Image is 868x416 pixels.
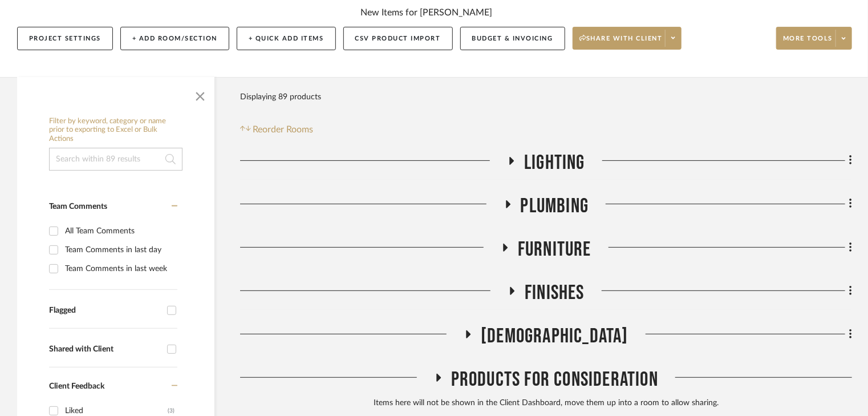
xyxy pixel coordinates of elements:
button: Budget & Invoicing [460,27,565,50]
span: Reorder Rooms [253,123,314,136]
button: More tools [776,27,852,50]
div: Team Comments in last day [65,241,175,259]
button: Reorder Rooms [240,123,314,136]
span: LIGHTING [524,151,585,175]
button: Close [189,83,212,106]
button: CSV Product Import [343,27,453,50]
button: + Add Room/Section [120,27,229,50]
input: Search within 89 results [49,148,182,171]
button: Project Settings [17,27,113,50]
div: Flagged [49,306,161,316]
span: Share with client [579,34,663,51]
span: FINISHES [525,281,585,305]
div: All Team Comments [65,222,175,240]
button: + Quick Add Items [237,27,336,50]
span: Client Feedback [49,382,104,390]
span: More tools [783,34,833,51]
div: Items here will not be shown in the Client Dashboard, move them up into a room to allow sharing. [240,397,852,410]
h6: Filter by keyword, category or name prior to exporting to Excel or Bulk Actions [49,117,182,144]
span: Team Comments [49,203,107,211]
button: Share with client [573,27,682,50]
div: Shared with Client [49,345,161,354]
div: Displaying 89 products [240,86,321,108]
span: [DEMOGRAPHIC_DATA] [481,324,628,349]
div: Team Comments in last week [65,260,175,278]
span: Products For Consideration [451,367,658,392]
span: PLUMBING [521,194,589,219]
div: New Items for [PERSON_NAME] [361,6,493,19]
span: FURNITURE [518,237,591,262]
